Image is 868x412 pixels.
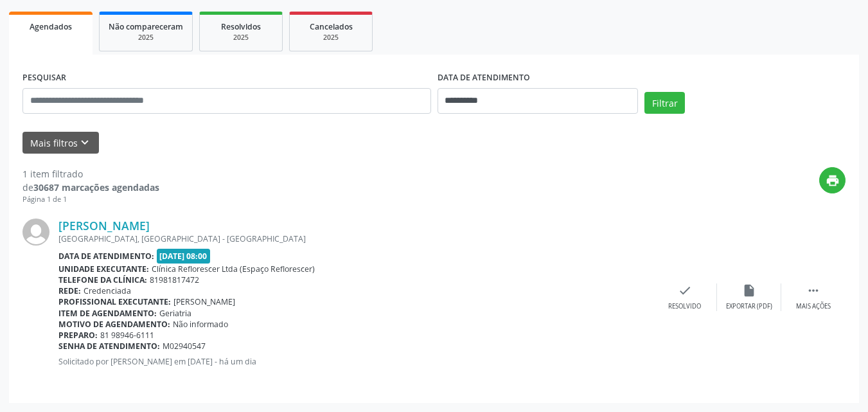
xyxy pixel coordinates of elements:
[796,302,831,311] div: Mais ações
[58,341,160,352] b: Senha de atendimento:
[150,274,199,285] span: 81981817472
[58,296,171,307] b: Profissional executante:
[668,302,701,311] div: Resolvido
[173,296,235,307] span: [PERSON_NAME]
[100,330,154,341] span: 81 98946-6111
[299,33,363,42] div: 2025
[58,219,150,233] a: [PERSON_NAME]
[78,136,92,150] i: keyboard_arrow_down
[58,330,98,341] b: Preparo:
[152,264,315,274] span: Clínica Reflorescer Ltda (Espaço Reflorescer)
[22,219,49,246] img: img
[644,92,685,114] button: Filtrar
[22,68,66,88] label: PESQUISAR
[84,285,131,296] span: Credenciada
[157,249,211,264] span: [DATE] 08:00
[438,68,530,88] label: DATA DE ATENDIMENTO
[22,167,159,181] div: 1 item filtrado
[33,181,159,193] strong: 30687 marcações agendadas
[58,356,653,367] p: Solicitado por [PERSON_NAME] em [DATE] - há um dia
[159,308,191,319] span: Geriatria
[58,233,653,244] div: [GEOGRAPHIC_DATA], [GEOGRAPHIC_DATA] - [GEOGRAPHIC_DATA]
[22,194,159,205] div: Página 1 de 1
[22,132,99,154] button: Mais filtroskeyboard_arrow_down
[58,285,81,296] b: Rede:
[58,274,147,285] b: Telefone da clínica:
[742,283,756,298] i: insert_drive_file
[221,21,261,32] span: Resolvidos
[58,251,154,262] b: Data de atendimento:
[58,264,149,274] b: Unidade executante:
[109,33,183,42] div: 2025
[819,167,846,193] button: print
[209,33,273,42] div: 2025
[806,283,820,298] i: 
[30,21,72,32] span: Agendados
[22,181,159,194] div: de
[678,283,692,298] i: check
[826,174,840,188] i: print
[173,319,228,330] span: Não informado
[163,341,206,352] span: M02940547
[58,319,170,330] b: Motivo de agendamento:
[58,308,157,319] b: Item de agendamento:
[109,21,183,32] span: Não compareceram
[726,302,772,311] div: Exportar (PDF)
[310,21,353,32] span: Cancelados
